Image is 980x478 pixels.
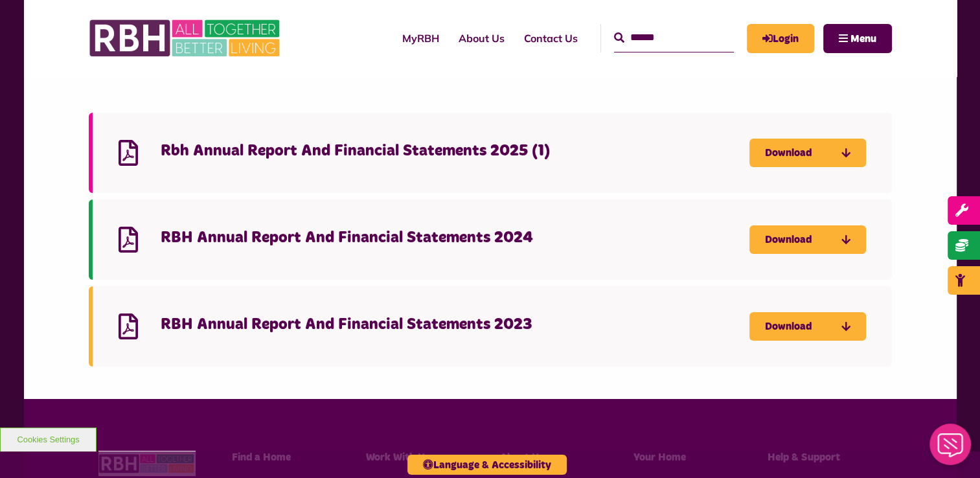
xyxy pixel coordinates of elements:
span: Menu [850,34,876,44]
img: RBH [98,451,196,476]
img: RBH [89,13,283,63]
input: Search [614,24,734,52]
a: MyRBH [747,24,814,53]
button: Navigation [823,24,892,53]
button: Language & Accessibility [407,455,567,475]
a: Download Rbh Annual Report And Financial Statements 2025 (1) - open in a new tab [749,139,866,167]
a: MyRBH [393,21,449,56]
h4: RBH Annual Report And Financial Statements 2023 [161,315,749,335]
iframe: Netcall Web Assistant for live chat [922,420,980,478]
a: Download RBH Annual Report And Financial Statements 2024 - open in a new tab [749,225,866,254]
a: About Us [449,21,514,56]
h4: RBH Annual Report And Financial Statements 2024 [161,228,749,248]
a: Download RBH Annual Report And Financial Statements 2023 - open in a new tab [749,312,866,341]
h4: Rbh Annual Report And Financial Statements 2025 (1) [161,141,749,161]
a: Contact Us [514,21,587,56]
